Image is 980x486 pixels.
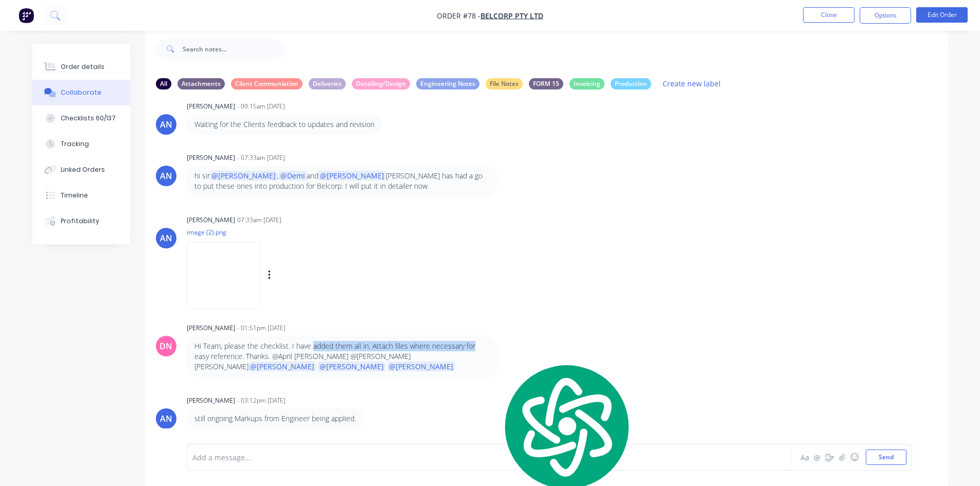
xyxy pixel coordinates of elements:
p: Waiting for the Clients feedback to updates and revision [194,119,375,130]
div: AN [160,412,172,425]
div: [PERSON_NAME] [187,102,235,111]
div: Checklists 60/137 [61,114,116,123]
p: image (2).png [187,228,376,237]
div: - 09:15am [DATE] [237,102,285,111]
span: @Demi [279,171,307,181]
p: Hi Team, please the checklist. I have added them all in. Attach files where necessary for easy re... [194,341,489,372]
div: Tracking [61,139,89,149]
button: Collaborate [32,80,130,105]
div: Client Communiation [231,78,302,89]
div: AN [160,232,172,244]
div: DN [159,340,172,352]
button: Send [866,449,906,465]
div: [PERSON_NAME] [187,323,235,333]
div: Timeline [61,191,88,200]
span: @[PERSON_NAME] [318,171,386,181]
input: Search notes... [183,39,284,59]
div: File Notes [486,78,523,89]
div: AN [160,118,172,131]
button: Options [860,7,911,24]
span: @[PERSON_NAME] [387,362,455,371]
div: AN [160,170,172,182]
span: @[PERSON_NAME] [248,362,316,371]
button: Close [803,7,854,23]
div: 07:33am [DATE] [237,215,281,225]
button: @ [811,451,824,463]
div: Engineering Notes [416,78,479,89]
div: - 07:33am [DATE] [237,153,285,163]
span: @[PERSON_NAME] [210,171,277,181]
button: Edit Order [916,7,968,23]
div: [PERSON_NAME] [187,215,235,225]
div: Profitability [61,217,99,226]
button: Profitability [32,208,130,234]
div: Order details [61,62,104,71]
img: Factory [19,8,34,23]
div: [PERSON_NAME] [187,153,235,163]
button: Linked Orders [32,157,130,183]
div: Detailing/Design [352,78,410,89]
div: Invoicing [569,78,604,89]
button: Create new label [657,77,726,91]
button: Tracking [32,131,130,157]
div: [PERSON_NAME] [187,396,235,405]
div: Attachments [177,78,225,89]
div: - 01:51pm [DATE] [237,323,286,333]
div: All [156,78,171,89]
span: Order #78 - [437,11,480,21]
button: Aa [799,451,811,463]
button: Checklists 60/137 [32,105,130,131]
div: Deliveries [309,78,346,89]
button: ☺ [848,451,861,463]
p: hi sir , and [PERSON_NAME] has had a go to put these ones into production for Belcorp. I will put... [194,171,489,192]
span: @[PERSON_NAME] [318,362,385,371]
div: Linked Orders [61,165,105,174]
div: - 03:12pm [DATE] [237,396,286,405]
button: Timeline [32,183,130,208]
div: FORM 15 [529,78,563,89]
a: BelCorp Pty Ltd [480,11,543,21]
div: Production [611,78,651,89]
div: Collaborate [61,88,101,97]
button: Order details [32,54,130,80]
p: still ongoing Markups from Engineer being applied. [194,413,356,424]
